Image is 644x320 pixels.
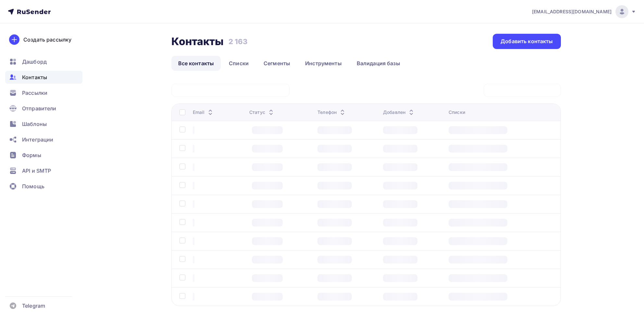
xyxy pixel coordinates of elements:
[22,302,45,310] span: Telegram
[193,109,215,116] div: Email
[249,109,275,116] div: Статус
[171,35,224,48] h2: Контакты
[317,109,346,116] div: Телефон
[222,56,255,71] a: Списки
[22,151,41,159] span: Формы
[5,71,82,84] a: Контакты
[350,56,407,71] a: Валидация базы
[5,102,82,115] a: Отправители
[449,109,465,116] div: Списки
[171,56,221,71] a: Все контакты
[5,86,82,99] a: Рассылки
[5,55,82,68] a: Дашборд
[22,58,47,66] span: Дашборд
[298,56,349,71] a: Инструменты
[22,105,56,112] span: Отправители
[5,117,82,130] a: Шаблоны
[501,38,553,45] div: Добавить контакты
[5,149,82,162] a: Формы
[22,182,44,190] span: Помощь
[383,109,415,116] div: Добавлен
[532,5,636,18] a: [EMAIL_ADDRESS][DOMAIN_NAME]
[23,36,71,43] div: Создать рассылку
[257,56,297,71] a: Сегменты
[22,120,47,128] span: Шаблоны
[22,136,53,143] span: Интеграции
[22,167,51,175] span: API и SMTP
[22,73,47,81] span: Контакты
[229,37,248,46] h3: 2 163
[532,8,612,15] span: [EMAIL_ADDRESS][DOMAIN_NAME]
[22,89,47,97] span: Рассылки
